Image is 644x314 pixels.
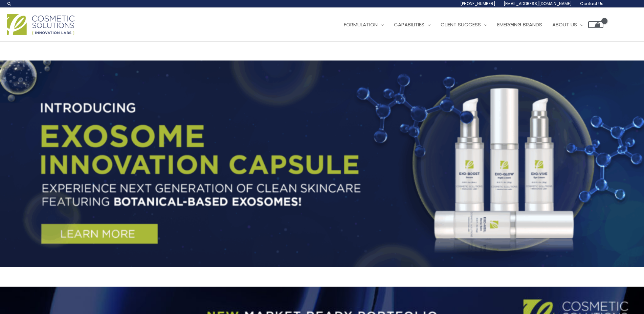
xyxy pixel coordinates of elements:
a: Capabilities [389,15,436,35]
span: [EMAIL_ADDRESS][DOMAIN_NAME] [504,1,572,6]
span: Contact Us [580,1,603,6]
a: View Shopping Cart, empty [588,21,603,28]
span: [PHONE_NUMBER] [460,1,495,6]
span: Capabilities [394,21,424,28]
span: Emerging Brands [497,21,542,28]
span: About Us [552,21,577,28]
a: Emerging Brands [492,15,547,35]
span: Formulation [344,21,378,28]
span: Client Success [441,21,481,28]
a: About Us [547,15,588,35]
img: Cosmetic Solutions Logo [7,14,74,35]
nav: Site Navigation [334,15,603,35]
a: Client Success [436,15,492,35]
a: Search icon link [7,1,12,6]
a: Formulation [339,15,389,35]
